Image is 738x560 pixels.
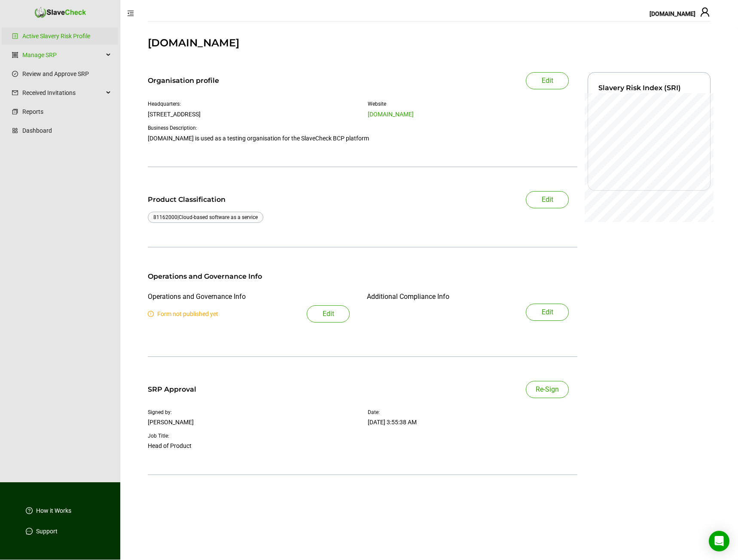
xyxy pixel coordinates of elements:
[148,271,569,282] div: Operations and Governance Info
[22,103,111,120] a: Reports
[148,384,196,395] div: SRP Approval
[526,381,569,398] button: Re-Sign
[26,528,33,535] span: message
[650,10,695,17] span: [DOMAIN_NAME]
[542,76,553,86] span: Edit
[526,72,569,89] button: Edit
[368,100,577,108] div: Website
[148,195,256,205] div: Product Classification
[148,35,711,51] div: [DOMAIN_NAME]
[148,100,357,108] div: Headquarters:
[368,408,577,416] div: Date:
[148,408,285,416] div: Signed by:
[368,418,577,427] div: [DATE] 3:55:38 AM
[22,122,111,139] a: Dashboard
[148,134,577,143] p: [DOMAIN_NAME] is used as a testing organisation for the SlaveCheck BCP platform
[700,7,710,17] span: user
[148,110,357,119] div: [STREET_ADDRESS]
[22,65,111,82] a: Review and Approve SRP
[36,527,58,536] a: Support
[526,191,569,208] button: Edit
[307,305,350,323] button: Edit
[598,83,700,93] div: Slavery Risk Index (SRI)
[12,90,18,96] span: mail
[26,507,33,514] span: question-circle
[148,441,285,450] div: Head of Product
[323,309,334,319] span: Edit
[542,307,553,317] span: Edit
[368,111,414,118] a: [DOMAIN_NAME]
[536,384,559,395] span: Re-Sign
[148,310,218,317] span: Form not published yet
[709,531,729,551] div: Open Intercom Messenger
[367,292,449,302] div: Additional Compliance Info
[12,52,18,58] span: group
[22,46,104,64] a: Manage SRP
[148,418,285,427] div: [PERSON_NAME]
[153,213,258,222] div: 81162000 | Cloud-based software as a service
[148,432,285,440] div: Job Title:
[22,84,104,101] span: Received Invitations
[542,195,553,205] span: Edit
[526,304,569,321] button: Edit
[127,10,134,17] span: menu-fold
[148,124,577,132] div: Business Description:
[148,311,154,317] span: exclamation-circle
[148,76,219,86] div: Organisation profile
[22,27,111,45] a: Active Slavery Risk Profile
[36,506,71,515] a: How it Works
[148,292,246,302] div: Operations and Governance Info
